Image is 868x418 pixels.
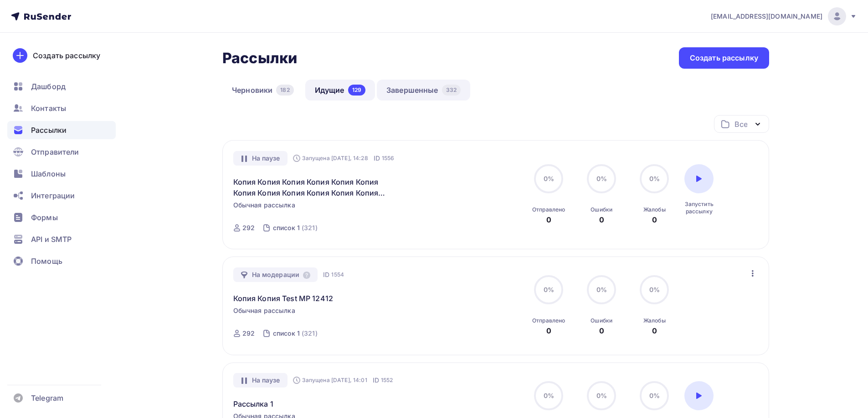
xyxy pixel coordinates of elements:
[649,175,660,182] span: 0%
[31,212,58,223] span: Формы
[242,329,255,338] div: 292
[649,392,660,399] span: 0%
[305,80,375,101] a: Идущие129
[7,143,116,161] a: Отправители
[649,286,660,293] span: 0%
[643,317,666,324] div: Жалобы
[31,393,63,403] span: Telegram
[276,85,293,96] div: 182
[684,201,714,215] div: Запустить рассылку
[544,175,554,182] span: 0%
[7,208,116,227] a: Формы
[652,214,657,225] div: 0
[233,306,295,315] span: Обычная рассылка
[233,151,288,166] div: На паузе
[31,190,75,201] span: Интеграции
[31,103,66,114] span: Контакты
[377,80,470,101] a: Завершенные332
[323,270,329,279] span: ID
[544,392,554,399] span: 0%
[233,293,334,304] a: Копия Копия Test MP 12412
[31,146,79,157] span: Отправители
[532,317,565,324] div: Отправлено
[599,214,604,225] div: 0
[31,81,66,92] span: Дашборд
[7,121,116,139] a: Рассылки
[652,325,657,336] div: 0
[233,398,273,409] a: Рассылка 1
[690,53,758,63] div: Создать рассылку
[532,206,565,213] div: Отправлено
[293,155,368,162] div: Запущена [DATE], 14:28
[272,221,318,235] a: список 1 (321)
[381,376,393,385] span: 1552
[222,80,303,101] a: Черновики182
[33,50,100,61] div: Создать рассылку
[302,223,318,232] div: (321)
[591,317,612,324] div: Ошибки
[599,325,604,336] div: 0
[374,154,380,163] span: ID
[293,377,367,384] div: Запущена [DATE], 14:01
[382,154,395,163] span: 1556
[711,7,857,25] a: [EMAIL_ADDRESS][DOMAIN_NAME]
[591,206,612,213] div: Ошибки
[643,206,666,213] div: Жалобы
[546,325,551,336] div: 0
[373,376,379,385] span: ID
[233,201,295,210] span: Обычная рассылка
[272,326,318,341] a: список 1 (321)
[7,165,116,183] a: Шаблоны
[233,373,288,388] div: На паузе
[31,256,62,267] span: Помощь
[348,85,365,96] div: 129
[31,168,66,179] span: Шаблоны
[596,175,607,182] span: 0%
[233,176,390,198] a: Копия Копия Копия Копия Копия Копия Копия Копия Копия Копия Копия Копия Копия Копия Копия Копия К...
[233,267,318,282] div: На модерации
[31,125,67,136] span: Рассылки
[273,223,300,232] div: список 1
[711,12,822,21] span: [EMAIL_ADDRESS][DOMAIN_NAME]
[273,329,300,338] div: список 1
[546,214,551,225] div: 0
[31,234,72,245] span: API и SMTP
[7,99,116,117] a: Контакты
[442,85,461,96] div: 332
[714,115,769,133] button: Все
[544,286,554,293] span: 0%
[222,49,297,67] h2: Рассылки
[734,119,747,130] div: Все
[7,77,116,96] a: Дашборд
[596,286,607,293] span: 0%
[596,392,607,399] span: 0%
[331,270,344,279] span: 1554
[242,223,255,232] div: 292
[302,329,318,338] div: (321)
